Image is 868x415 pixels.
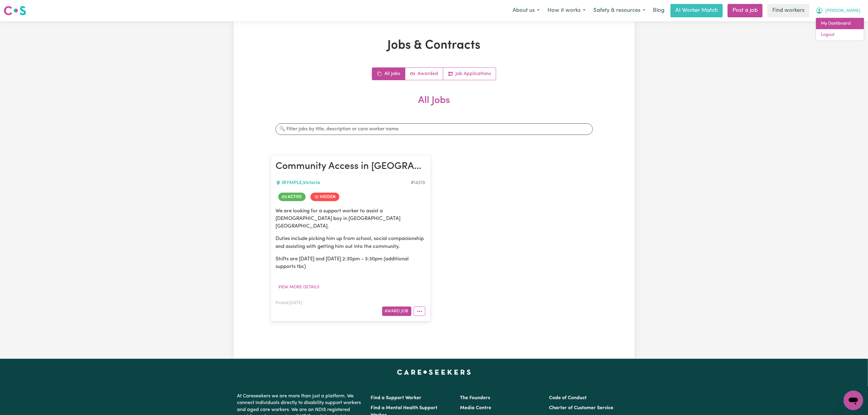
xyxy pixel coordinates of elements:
[816,29,864,41] a: Logout
[276,161,425,173] h2: Community Access in IRYMPLE VIC
[310,193,339,201] span: Job is hidden
[460,396,490,400] a: The Founders
[816,18,864,29] a: My Dashboard
[825,8,860,14] span: [PERSON_NAME]
[271,38,598,53] h1: Jobs & Contracts
[372,68,405,80] a: All jobs
[276,207,425,230] p: We are looking for a support worker to assist a [DEMOGRAPHIC_DATA] boy in [GEOGRAPHIC_DATA] [GEOG...
[509,4,544,17] button: About us
[844,391,863,410] iframe: Button to launch messaging window, conversation in progress
[276,301,303,305] span: Posted: [DATE]
[549,396,587,400] a: Code of Conduct
[4,4,26,18] a: Careseekers logo
[549,406,613,410] a: Charter of Customer Service
[382,307,411,316] button: Award Job
[276,255,425,270] p: Shifts are [DATE] and [DATE] 2:30pm - 3:30pm (additional supports tbc)
[544,4,589,17] button: How it works
[671,4,723,17] a: AI Worker Match
[767,4,809,17] a: Find workers
[4,5,26,16] img: Careseekers logo
[276,123,593,135] input: 🔍 Filter jobs by title, description or care worker name
[649,4,668,17] a: Blog
[276,179,411,187] div: IRYMPLE , Victoria
[728,4,763,17] a: Post a job
[405,68,443,80] a: Active jobs
[414,307,425,316] button: More options
[278,193,306,201] span: Job is active
[371,396,422,400] a: Find a Support Worker
[812,4,864,17] button: My Account
[589,4,649,17] button: Safety & resources
[397,370,471,375] a: Careseekers home page
[271,95,598,116] h2: All Jobs
[276,235,425,250] p: Duties include picking him up from school, social companionship and assisting with getting him ou...
[411,179,425,187] div: Job ID #14319
[443,68,496,80] a: Job applications
[276,283,322,292] button: View more details
[816,18,864,41] div: My Account
[460,406,491,410] a: Media Centre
